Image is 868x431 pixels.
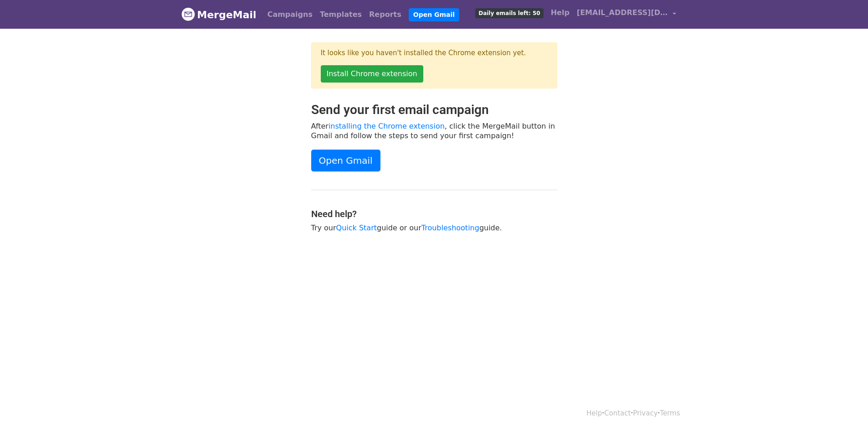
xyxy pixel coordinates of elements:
[822,387,868,431] iframe: Chat Widget
[264,5,316,24] a: Campaigns
[604,409,631,417] a: Contact
[311,150,380,171] a: Open Gmail
[311,121,557,140] p: After , click the MergeMail button in Gmail and follow the steps to send your first campaign!
[577,7,668,18] span: [EMAIL_ADDRESS][DOMAIN_NAME]
[329,122,445,130] a: installing the Chrome extension
[321,48,548,58] p: It looks like you haven't installed the Chrome extension yet.
[311,223,557,233] p: Try our guide or our guide.
[336,223,377,232] a: Quick Start
[409,8,459,21] a: Open Gmail
[181,5,257,24] a: MergeMail
[573,4,680,25] a: [EMAIL_ADDRESS][DOMAIN_NAME]
[181,7,195,21] img: MergeMail logo
[822,387,868,431] div: 聊天小工具
[421,223,479,232] a: Troubleshooting
[475,8,543,18] span: Daily emails left: 50
[321,65,423,83] a: Install Chrome extension
[365,5,405,24] a: Reports
[316,5,365,24] a: Templates
[311,208,557,219] h4: Need help?
[660,409,680,417] a: Terms
[472,4,547,22] a: Daily emails left: 50
[586,409,602,417] a: Help
[633,409,657,417] a: Privacy
[547,4,573,22] a: Help
[311,102,557,118] h2: Send your first email campaign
